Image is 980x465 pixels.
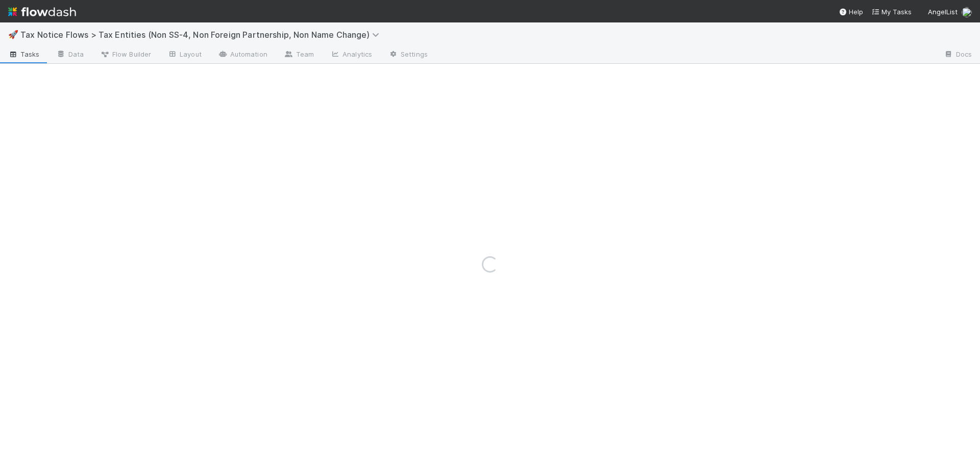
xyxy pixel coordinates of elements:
[871,7,912,17] a: My Tasks
[20,30,384,40] span: Tax Notice Flows > Tax Entities (Non SS-4, Non Foreign Partnership, Non Name Change)
[92,47,159,63] a: Flow Builder
[871,8,912,16] span: My Tasks
[928,8,958,16] span: AngelList
[210,47,276,63] a: Automation
[8,49,40,59] span: Tasks
[322,47,380,63] a: Analytics
[936,47,980,63] a: Docs
[380,47,436,63] a: Settings
[100,49,151,59] span: Flow Builder
[48,47,92,63] a: Data
[276,47,322,63] a: Team
[839,7,863,17] div: Help
[8,30,18,39] span: 🚀
[159,47,210,63] a: Layout
[8,3,76,20] img: logo-inverted-e16ddd16eac7371096b0.svg
[962,7,972,17] img: avatar_37569647-1c78-4889-accf-88c08d42a236.png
